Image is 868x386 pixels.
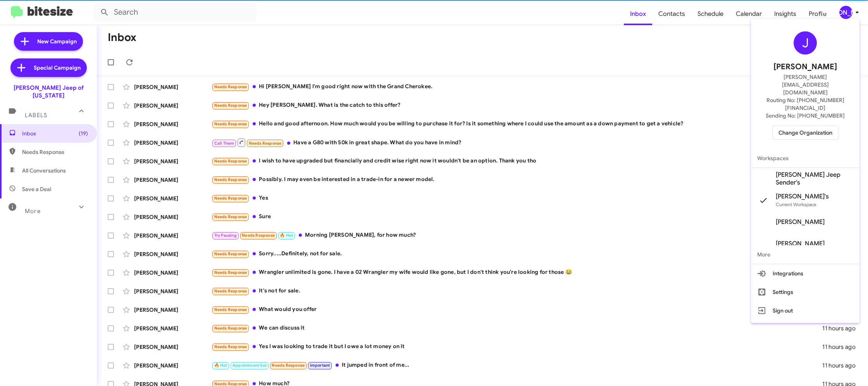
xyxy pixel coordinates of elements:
span: Change Organization [778,126,832,139]
span: [PERSON_NAME] Jeep Sender's [776,171,853,186]
button: Change Organization [772,126,839,140]
span: Workspaces [751,149,859,167]
span: Current Workspace [776,202,816,207]
span: [PERSON_NAME]'s [776,193,829,200]
span: [PERSON_NAME] [776,218,825,226]
div: J [794,31,817,55]
button: Integrations [751,264,859,283]
span: [PERSON_NAME][EMAIL_ADDRESS][DOMAIN_NAME] [760,73,850,96]
span: Routing No: [PHONE_NUMBER][FINANCIAL_ID] [760,96,850,112]
span: More [751,245,859,264]
span: Sending No: [PHONE_NUMBER] [766,112,845,120]
span: [PERSON_NAME] [776,240,825,248]
button: Settings [751,283,859,301]
span: [PERSON_NAME] [773,61,837,73]
button: Sign out [751,301,859,320]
